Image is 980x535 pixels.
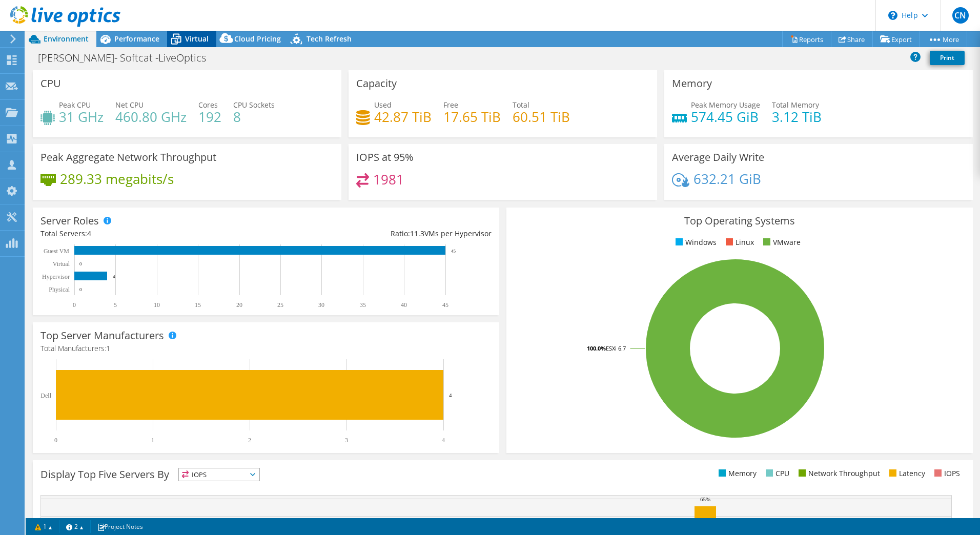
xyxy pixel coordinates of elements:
span: Used [374,100,392,110]
span: Net CPU [115,100,144,110]
li: VMware [761,237,801,248]
span: Peak CPU [59,100,91,110]
span: Free [443,100,458,110]
text: 65% [700,496,710,502]
text: 0 [79,287,82,292]
span: Performance [114,34,159,44]
h3: Server Roles [40,215,99,227]
text: 15 [195,301,201,308]
text: 0 [79,261,82,266]
text: 3 [345,437,348,444]
span: Total [513,100,529,110]
span: CPU Sockets [233,100,275,110]
text: Hypervisor [42,273,70,280]
text: 30 [318,301,324,308]
span: Environment [44,34,89,44]
span: 4 [87,229,91,238]
span: Tech Refresh [307,34,352,44]
span: Peak Memory Usage [691,100,760,110]
h3: CPU [40,78,61,89]
text: 1 [151,437,154,444]
a: Print [930,51,965,65]
div: Total Servers: [40,228,266,239]
span: IOPS [179,468,259,481]
h4: 17.65 TiB [443,111,501,122]
text: 0 [54,437,57,444]
text: 2 [248,437,251,444]
li: IOPS [932,468,960,479]
a: 2 [59,520,91,533]
text: 25 [277,301,283,308]
text: 35 [360,301,366,308]
h4: 632.21 GiB [693,173,761,184]
text: 10 [154,301,160,308]
text: 5 [114,301,117,308]
span: 1 [106,343,110,353]
h4: 289.33 megabits/s [60,173,174,184]
li: CPU [763,468,789,479]
li: Linux [723,237,754,248]
span: Virtual [185,34,209,44]
span: CN [952,7,969,24]
h4: 192 [198,111,221,122]
text: 45 [451,249,456,254]
h4: 8 [233,111,275,122]
span: Cores [198,100,218,110]
h3: Memory [672,78,712,89]
text: 0 [73,301,76,308]
div: Ratio: VMs per Hypervisor [266,228,492,239]
h4: 60.51 TiB [513,111,570,122]
text: 40 [401,301,407,308]
h4: 1981 [373,174,404,185]
a: 1 [28,520,59,533]
tspan: 100.0% [587,344,606,352]
a: More [920,31,967,47]
span: 11.3 [410,229,424,238]
text: 4 [113,274,115,279]
li: Network Throughput [796,468,880,479]
svg: \n [888,11,897,20]
h1: [PERSON_NAME]- Softcat -LiveOptics [33,52,222,64]
span: Cloud Pricing [234,34,281,44]
text: Physical [49,286,70,293]
h3: Top Operating Systems [514,215,965,227]
a: Share [831,31,873,47]
text: 4 [449,392,452,398]
h3: Top Server Manufacturers [40,330,164,341]
li: Latency [887,468,925,479]
h4: 42.87 TiB [374,111,432,122]
li: Windows [673,237,717,248]
h4: 460.80 GHz [115,111,187,122]
h4: 3.12 TiB [772,111,822,122]
text: Virtual [53,260,70,267]
h3: IOPS at 95% [356,152,414,163]
a: Export [872,31,920,47]
tspan: ESXi 6.7 [606,344,626,352]
h4: Total Manufacturers: [40,343,492,354]
text: 20 [236,301,242,308]
a: Reports [782,31,831,47]
text: Guest VM [44,248,69,255]
text: 45 [442,301,448,308]
h3: Capacity [356,78,397,89]
h4: 31 GHz [59,111,104,122]
h4: 574.45 GiB [691,111,760,122]
h3: Average Daily Write [672,152,764,163]
a: Project Notes [90,520,150,533]
text: 4 [442,437,445,444]
h3: Peak Aggregate Network Throughput [40,152,216,163]
span: Total Memory [772,100,819,110]
li: Memory [716,468,757,479]
text: Dell [40,392,51,399]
